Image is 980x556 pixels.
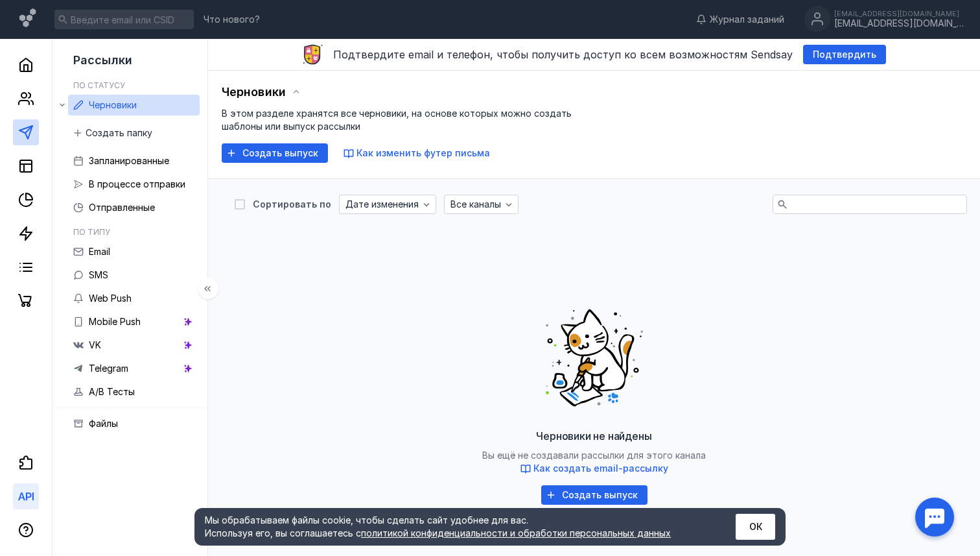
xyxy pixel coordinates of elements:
span: Создать папку [86,128,152,139]
a: Email [68,241,200,262]
span: Запланированные [89,155,169,166]
button: Дате изменения [339,195,436,214]
span: Как изменить футер письма [356,147,490,158]
button: Создать выпуск [541,485,647,505]
span: Создать выпуск [562,490,638,501]
a: Запланированные [68,151,200,171]
span: Черновики [89,99,137,110]
span: Дате изменения [345,199,419,210]
button: Как создать email-рассылку [520,462,668,475]
span: В этом разделе хранятся все черновики, на основе которых можно создать шаблоны или выпуск рассылки [222,108,572,132]
a: SMS [68,265,200,285]
h5: По типу [73,227,110,237]
span: Подтвердите email и телефон, чтобы получить доступ ко всем возможностям Sendsay [333,48,793,61]
button: Подтвердить [803,45,886,64]
span: Email [89,246,110,257]
div: Сортировать по [253,200,331,209]
span: Telegram [89,363,128,374]
button: Все каналы [444,195,519,214]
div: [EMAIL_ADDRESS][DOMAIN_NAME] [834,10,964,18]
span: A/B Тесты [89,386,135,397]
span: Отправленные [89,202,155,213]
input: Введите email или CSID [54,10,194,29]
a: Что нового? [197,15,266,24]
a: Отправленные [68,197,200,218]
div: [EMAIL_ADDRESS][DOMAIN_NAME] [834,18,964,29]
span: Вы ещё не создавали рассылки для этого канала [482,450,706,475]
a: Mobile Push [68,311,200,332]
a: Файлы [68,413,200,434]
span: Что нового? [204,15,260,24]
h5: По статусу [73,80,125,90]
span: Web Push [89,293,132,304]
a: Черновики [68,95,200,115]
span: В процессе отправки [89,178,185,189]
span: SMS [89,269,108,280]
button: Как изменить футер письма [344,147,490,160]
a: A/B Тесты [68,381,200,402]
span: Все каналы [450,199,501,210]
button: ОК [736,514,775,540]
span: Файлы [89,418,118,429]
a: В процессе отправки [68,174,200,195]
span: Черновики [222,85,286,99]
a: Web Push [68,288,200,309]
span: Как создать email-рассылку [533,463,668,474]
div: Мы обрабатываем файлы cookie, чтобы сделать сайт удобнее для вас. Используя его, вы соглашаетесь c [205,514,704,540]
a: VK [68,335,200,356]
span: Подтвердить [813,49,876,60]
a: Журнал заданий [690,13,791,26]
span: VK [89,339,101,350]
button: Создать папку [68,123,159,143]
span: Журнал заданий [710,13,784,26]
a: Telegram [68,358,200,379]
span: Черновики не найдены [536,429,651,442]
span: Создать выпуск [242,148,318,159]
a: политикой конфиденциальности и обработки персональных данных [361,527,671,538]
span: Рассылки [73,53,132,67]
button: Создать выпуск [222,143,328,163]
span: Mobile Push [89,316,141,327]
